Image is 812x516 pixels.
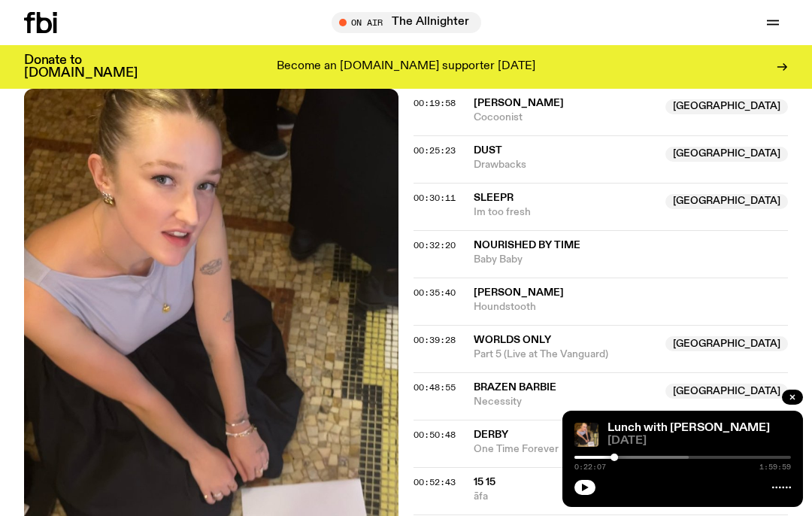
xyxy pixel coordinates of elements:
span: DERBY [474,429,508,440]
p: Become an [DOMAIN_NAME] supporter [DATE] [277,60,535,74]
img: SLC lunch cover [574,423,598,447]
button: 00:50:48 [414,431,456,439]
span: āfa [474,490,788,504]
button: 00:19:58 [414,99,456,108]
span: [GEOGRAPHIC_DATA] [665,384,788,399]
span: 00:30:11 [414,192,456,204]
span: 00:52:43 [414,476,456,488]
span: Drawbacks [474,158,656,172]
span: [GEOGRAPHIC_DATA] [665,336,788,351]
span: SLEEPR [474,193,514,203]
span: [PERSON_NAME] [474,98,564,108]
button: 00:52:43 [414,478,456,487]
span: 00:35:40 [414,287,456,299]
span: Necessity [474,395,656,409]
span: Worlds Only [474,335,551,345]
span: Brazen Barbie [474,382,556,393]
span: [GEOGRAPHIC_DATA] [665,147,788,162]
button: 00:35:40 [414,289,456,297]
span: 00:48:55 [414,381,456,393]
a: Lunch with [PERSON_NAME] [607,422,770,434]
span: Houndstooth [474,300,788,314]
span: [GEOGRAPHIC_DATA] [665,194,788,209]
span: dust [474,145,502,156]
button: 00:32:20 [414,241,456,250]
span: 15 15 [474,477,495,487]
span: 00:19:58 [414,97,456,109]
button: 00:30:11 [414,194,456,202]
span: 00:50:48 [414,429,456,441]
span: Cocoonist [474,111,656,125]
span: 00:39:28 [414,334,456,346]
span: [PERSON_NAME] [474,287,564,298]
span: Part 5 (Live at The Vanguard) [474,348,656,362]
span: Im too fresh [474,205,656,220]
span: 1:59:59 [759,463,791,471]
h3: Donate to [DOMAIN_NAME] [24,54,138,80]
span: One Time Forever [474,442,788,457]
span: 00:32:20 [414,239,456,251]
span: Nourished By Time [474,240,580,250]
button: On AirThe Allnighter [332,12,481,33]
span: [DATE] [607,436,791,447]
span: 00:25:23 [414,144,456,156]
span: 0:22:07 [574,463,606,471]
button: 00:48:55 [414,384,456,392]
button: 00:25:23 [414,147,456,155]
span: Baby Baby [474,253,788,267]
button: 00:39:28 [414,336,456,345]
span: [GEOGRAPHIC_DATA] [665,99,788,114]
